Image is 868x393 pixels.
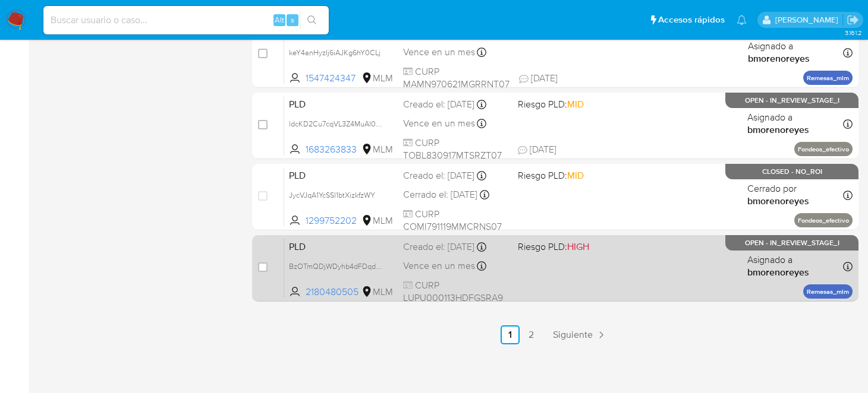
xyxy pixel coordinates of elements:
[737,15,747,25] a: Notificaciones
[291,14,294,26] span: s
[775,14,842,26] p: brenda.morenoreyes@mercadolibre.com.mx
[275,14,284,26] span: Alt
[300,12,324,28] button: search-icon
[845,28,862,37] span: 3.161.2
[43,12,329,28] input: Buscar usuario o caso...
[847,14,859,26] a: Salir
[658,14,725,26] span: Accesos rápidos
